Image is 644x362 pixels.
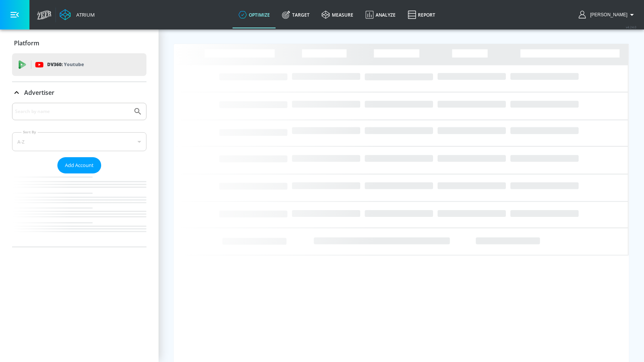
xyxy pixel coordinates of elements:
p: Youtube [64,60,84,68]
label: Sort By [22,130,38,135]
button: [PERSON_NAME] [579,10,636,19]
div: Advertiser [12,103,146,247]
div: A-Z [12,132,146,151]
div: DV360: Youtube [12,53,146,76]
a: measure [316,1,359,28]
p: Advertiser [24,88,54,97]
a: optimize [233,1,276,28]
div: Atrium [73,11,95,18]
span: v 4.24.0 [626,25,636,29]
a: Atrium [60,9,95,20]
nav: list of Advertiser [12,173,146,247]
p: DV360: [47,60,84,69]
span: login as: uyen.hoang@zefr.com [587,12,627,17]
a: Report [402,1,441,28]
div: Advertiser [12,82,146,103]
p: Platform [14,39,39,47]
input: Search by name [15,107,129,116]
button: Add Account [57,157,101,173]
div: Platform [12,32,146,54]
span: Add Account [65,161,94,170]
a: Target [276,1,316,28]
a: Analyze [359,1,402,28]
